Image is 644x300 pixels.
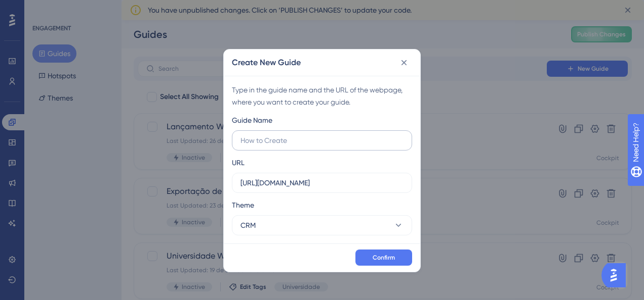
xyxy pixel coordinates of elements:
[240,219,256,231] span: CRM
[601,260,632,290] iframe: UserGuiding AI Assistant Launcher
[24,3,63,15] span: Need Help?
[232,57,301,69] h2: Create New Guide
[232,199,254,211] span: Theme
[373,254,395,262] span: Confirm
[232,84,412,108] div: Type in the guide name and the URL of the webpage, where you want to create your guide.
[240,177,404,188] input: https://www.example.com
[232,157,245,169] div: URL
[240,135,404,146] input: How to Create
[232,114,272,126] div: Guide Name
